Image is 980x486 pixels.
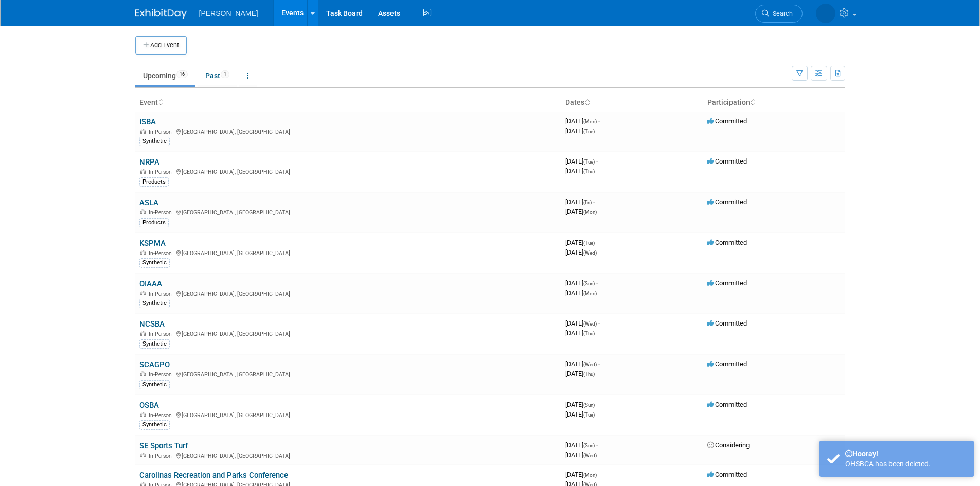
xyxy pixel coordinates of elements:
span: Committed [707,471,747,478]
img: In-Person Event [140,412,146,417]
div: [GEOGRAPHIC_DATA], [GEOGRAPHIC_DATA] [139,167,557,175]
span: - [596,279,598,287]
span: [DATE] [565,401,598,408]
a: Carolinas Recreation and Parks Conference [139,471,288,480]
img: In-Person Event [140,331,146,336]
span: (Mon) [583,209,597,215]
span: (Wed) [583,453,597,458]
span: [DATE] [565,167,595,175]
div: Synthetic [139,420,170,429]
div: Products [139,218,169,227]
a: SE Sports Turf [139,441,188,451]
span: 16 [176,70,188,78]
img: ExhibitDay [135,9,187,19]
span: (Sun) [583,281,595,286]
span: Committed [707,157,747,165]
a: Sort by Start Date [584,98,590,106]
a: SCAGPO [139,360,170,369]
span: [DATE] [565,127,595,135]
a: KSPMA [139,239,166,248]
a: OIAAA [139,279,162,289]
span: Considering [707,441,750,449]
span: (Sun) [583,402,595,408]
div: [GEOGRAPHIC_DATA], [GEOGRAPHIC_DATA] [139,370,557,378]
span: [DATE] [565,117,600,125]
span: [DATE] [565,410,595,418]
span: - [596,239,598,246]
div: Synthetic [139,339,170,349]
span: In-Person [149,412,175,419]
button: Add Event [135,36,187,55]
span: [DATE] [565,289,597,297]
span: - [598,319,600,327]
a: Past1 [198,66,237,85]
span: Committed [707,198,747,206]
span: [PERSON_NAME] [199,9,258,17]
span: In-Person [149,209,175,216]
div: Synthetic [139,137,170,146]
span: (Wed) [583,321,597,327]
span: [DATE] [565,279,598,287]
span: [DATE] [565,451,597,459]
span: (Mon) [583,119,597,124]
span: (Wed) [583,362,597,367]
a: NRPA [139,157,159,167]
span: - [598,471,600,478]
img: In-Person Event [140,250,146,255]
span: In-Person [149,371,175,378]
div: Hooray! [845,448,966,459]
span: Committed [707,401,747,408]
span: Committed [707,279,747,287]
span: (Tue) [583,159,595,165]
a: ISBA [139,117,156,127]
span: (Thu) [583,331,595,336]
img: In-Person Event [140,129,146,134]
span: [DATE] [565,370,595,377]
span: (Mon) [583,472,597,478]
span: - [598,117,600,125]
th: Dates [561,94,703,112]
div: Synthetic [139,380,170,389]
th: Event [135,94,561,112]
span: (Tue) [583,412,595,418]
span: [DATE] [565,157,598,165]
img: In-Person Event [140,169,146,174]
div: [GEOGRAPHIC_DATA], [GEOGRAPHIC_DATA] [139,127,557,135]
span: (Fri) [583,200,592,205]
img: Leona Burton Rojas [816,4,835,23]
a: Sort by Event Name [158,98,163,106]
span: (Sun) [583,443,595,448]
span: 1 [221,70,229,78]
span: [DATE] [565,471,600,478]
a: NCSBA [139,319,165,329]
div: Synthetic [139,299,170,308]
a: Sort by Participation Type [750,98,755,106]
span: - [596,441,598,449]
span: Committed [707,360,747,368]
span: (Wed) [583,250,597,256]
a: ASLA [139,198,158,207]
a: Upcoming16 [135,66,195,85]
span: Search [769,10,793,17]
span: In-Person [149,250,175,257]
span: In-Person [149,169,175,175]
span: - [596,401,598,408]
span: (Mon) [583,291,597,296]
img: In-Person Event [140,291,146,296]
span: [DATE] [565,360,600,368]
span: Committed [707,239,747,246]
span: In-Person [149,291,175,297]
th: Participation [703,94,845,112]
span: - [593,198,595,206]
div: [GEOGRAPHIC_DATA], [GEOGRAPHIC_DATA] [139,208,557,216]
span: In-Person [149,331,175,337]
div: [GEOGRAPHIC_DATA], [GEOGRAPHIC_DATA] [139,289,557,297]
span: - [598,360,600,368]
img: In-Person Event [140,371,146,376]
span: (Tue) [583,240,595,246]
span: (Thu) [583,371,595,377]
div: OHSBCA has been deleted. [845,459,966,469]
span: Committed [707,117,747,125]
img: In-Person Event [140,209,146,214]
span: (Thu) [583,169,595,174]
